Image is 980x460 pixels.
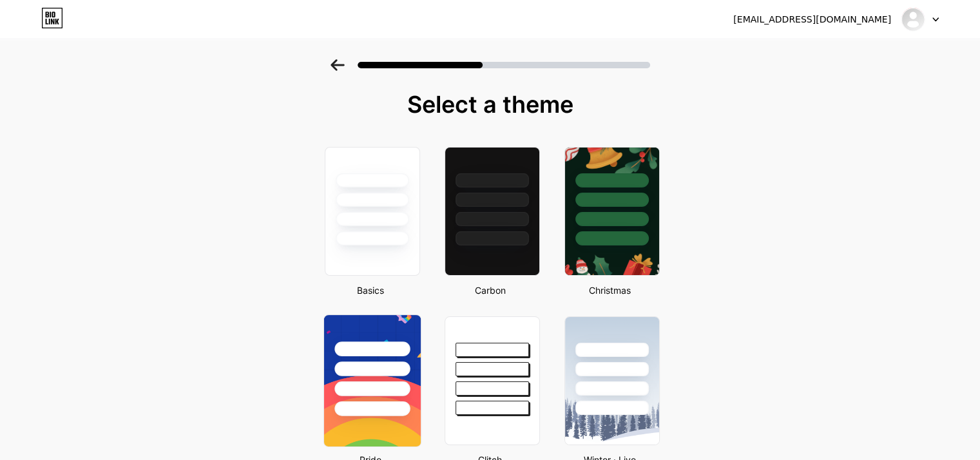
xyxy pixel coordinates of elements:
div: Carbon [441,283,540,297]
div: Christmas [561,283,660,297]
div: Select a theme [320,91,661,117]
div: Basics [321,283,420,297]
div: [EMAIL_ADDRESS][DOMAIN_NAME] [733,13,891,26]
img: vaishnavi23 [901,7,925,32]
img: pride-mobile.png [323,315,420,446]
